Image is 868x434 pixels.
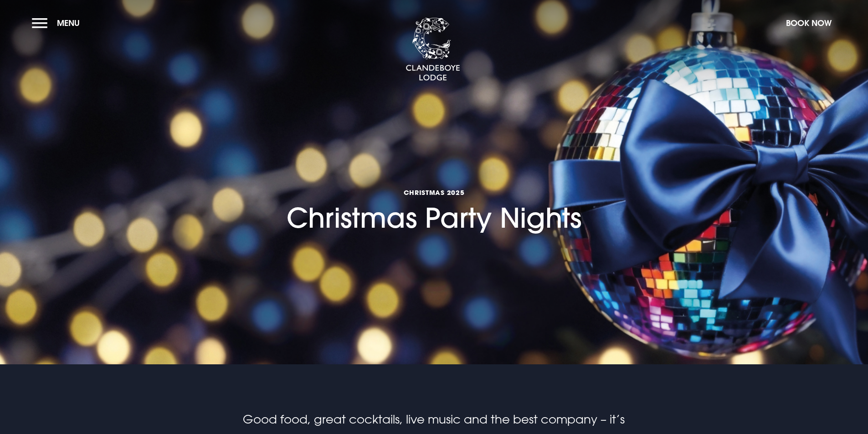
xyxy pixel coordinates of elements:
button: Menu [32,13,84,33]
span: Menu [57,18,80,28]
h1: Christmas Party Nights [287,135,581,235]
button: Book Now [781,13,836,33]
span: Christmas 2025 [287,188,581,197]
img: Clandeboye Lodge [406,18,460,82]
